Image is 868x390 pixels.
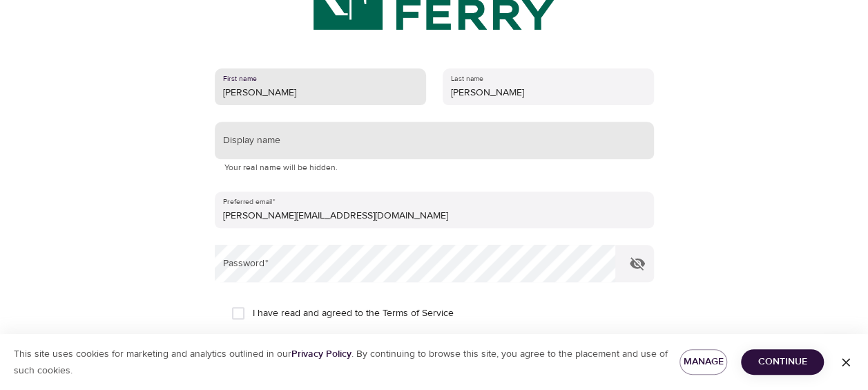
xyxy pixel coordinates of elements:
button: Continue [741,349,824,375]
a: Privacy Policy [291,348,351,360]
span: Manage [691,353,717,371]
button: Manage [679,349,728,375]
p: Your real name will be hidden. [224,161,644,175]
a: Terms of Service [383,306,454,321]
span: I have read and agreed to the [253,306,454,321]
span: Continue [752,353,813,371]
